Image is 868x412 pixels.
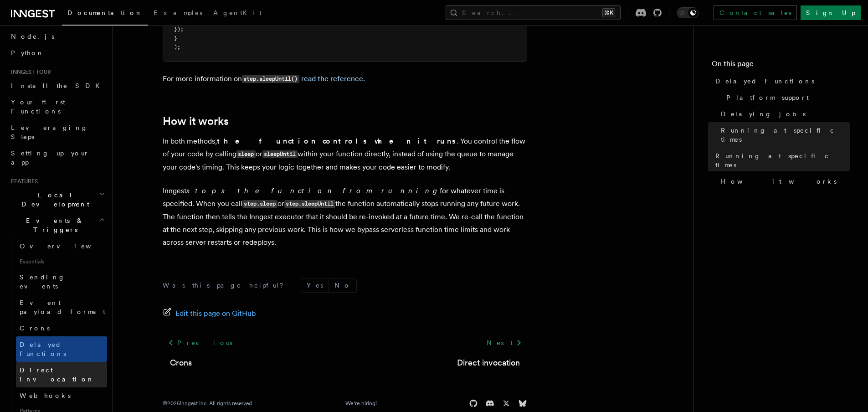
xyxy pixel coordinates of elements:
[7,77,107,94] a: Install the SDK
[721,126,850,144] span: Running at specific times
[717,173,850,190] a: How it works
[16,238,107,254] a: Overview
[217,137,457,145] strong: the function controls when it runs
[20,392,71,399] span: Webhooks
[163,185,527,249] p: Inngest for whatever time is specified. When you call or the function automatically stops running...
[717,122,850,148] a: Running at specific times
[242,75,299,83] code: step.sleepUntil()
[16,387,107,404] a: Webhooks
[7,68,51,76] span: Inngest tour
[236,150,256,158] code: sleep
[170,356,192,369] a: Crons
[11,149,89,166] span: Setting up your app
[284,200,335,208] code: step.sleepUntil
[714,5,797,20] a: Contact sales
[16,336,107,362] a: Delayed functions
[602,8,615,17] kbd: ⌘K
[7,187,107,212] button: Local Development
[163,400,253,407] div: © 2025 Inngest Inc. All rights reserved.
[175,307,256,320] span: Edit this page on GitHub
[715,151,850,170] span: Running at specific times
[16,320,107,336] a: Crons
[174,44,180,50] span: );
[163,281,290,290] p: Was this page helpful?
[20,242,113,250] span: Overview
[163,115,229,128] a: How it works
[16,269,107,294] a: Sending events
[481,335,527,351] a: Next
[163,335,238,351] a: Previous
[186,186,440,195] em: stops the function from running
[11,33,54,40] span: Node.js
[20,366,94,383] span: Direct invocation
[11,124,88,140] span: Leveraging Steps
[7,28,107,45] a: Node.js
[20,299,105,315] span: Event payload format
[20,273,65,290] span: Sending events
[712,58,850,73] h4: On this page
[7,45,107,61] a: Python
[723,89,850,106] a: Platform support
[329,278,356,292] button: No
[715,77,814,86] span: Delayed Functions
[726,93,809,102] span: Platform support
[7,178,38,185] span: Features
[262,150,298,158] code: sleepUntil
[11,82,105,89] span: Install the SDK
[11,49,44,57] span: Python
[721,109,806,118] span: Delaying jobs
[163,307,256,320] a: Edit this page on GitHub
[67,9,143,16] span: Documentation
[301,278,329,292] button: Yes
[163,72,527,86] p: For more information on .
[16,362,107,387] a: Direct invocation
[174,35,177,41] span: }
[154,9,202,16] span: Examples
[174,26,184,32] span: });
[7,94,107,119] a: Your first Functions
[721,177,837,186] span: How it works
[446,5,621,20] button: Search...⌘K
[16,294,107,320] a: Event payload format
[801,5,861,20] a: Sign Up
[677,7,699,18] button: Toggle dark mode
[163,135,527,174] p: In both methods, . You control the flow of your code by calling or within your function directly,...
[712,73,850,89] a: Delayed Functions
[7,191,99,209] span: Local Development
[62,3,148,26] a: Documentation
[11,98,65,115] span: Your first Functions
[712,148,850,173] a: Running at specific times
[7,216,99,234] span: Events & Triggers
[242,200,277,208] code: step.sleep
[7,119,107,145] a: Leveraging Steps
[7,145,107,170] a: Setting up your app
[457,356,520,369] a: Direct invocation
[208,3,267,25] a: AgentKit
[717,106,850,122] a: Delaying jobs
[20,341,66,357] span: Delayed functions
[213,9,262,16] span: AgentKit
[301,74,363,83] a: read the reference
[20,324,50,332] span: Crons
[148,3,208,25] a: Examples
[345,400,377,407] a: We're hiring!
[7,212,107,238] button: Events & Triggers
[16,254,107,269] span: Essentials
